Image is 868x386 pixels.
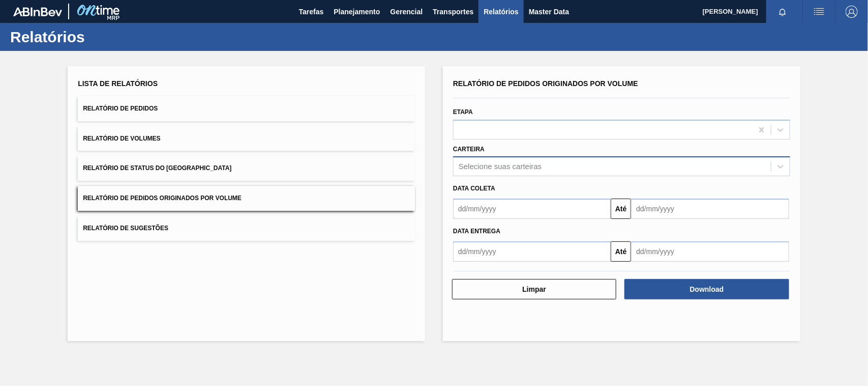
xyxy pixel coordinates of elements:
button: Relatório de Pedidos Originados por Volume [78,186,415,211]
input: dd/mm/yyyy [631,241,789,262]
input: dd/mm/yyyy [453,199,611,219]
span: Planejamento [334,6,380,18]
button: Relatório de Status do [GEOGRAPHIC_DATA] [78,156,415,181]
span: Relatório de Volumes [83,135,160,142]
button: Relatório de Volumes [78,126,415,151]
img: userActions [813,6,825,18]
span: Tarefas [299,6,324,18]
span: Master Data [529,6,569,18]
button: Limpar [452,279,616,299]
span: Relatórios [484,6,518,18]
button: Relatório de Pedidos [78,96,415,121]
span: Data entrega [453,228,500,235]
span: Relatório de Status do [GEOGRAPHIC_DATA] [83,164,231,172]
img: TNhmsLtSVTkK8tSr43FrP2fwEKptu5GPRR3wAAAABJRU5ErkJggg== [13,7,62,16]
button: Relatório de Sugestões [78,216,415,241]
span: Data coleta [453,185,495,192]
span: Lista de Relatórios [78,79,158,88]
button: Download [624,279,789,299]
label: Etapa [453,108,473,116]
span: Relatório de Pedidos Originados por Volume [453,79,638,88]
label: Carteira [453,146,485,153]
button: Notificações [766,5,799,19]
button: Até [611,199,631,219]
button: Até [611,241,631,262]
h1: Relatórios [10,31,191,43]
span: Gerencial [391,6,423,18]
span: Relatório de Pedidos [83,105,158,112]
span: Transportes [433,6,473,18]
span: Relatório de Pedidos Originados por Volume [83,195,242,202]
span: Relatório de Sugestões [83,225,168,232]
div: Selecione suas carteiras [459,162,542,171]
input: dd/mm/yyyy [631,199,789,219]
input: dd/mm/yyyy [453,241,611,262]
img: Logout [846,6,858,18]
